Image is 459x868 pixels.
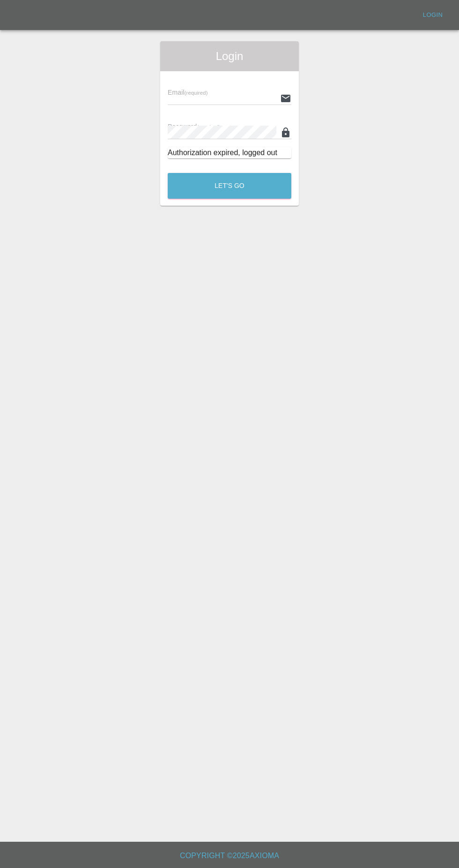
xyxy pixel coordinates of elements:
[168,173,291,199] button: Let's Go
[185,90,208,96] small: (required)
[418,8,448,22] a: Login
[168,49,291,64] span: Login
[7,849,452,862] h6: Copyright © 2025 Axioma
[197,124,221,130] small: (required)
[168,147,291,158] div: Authorization expired, logged out
[168,123,220,130] span: Password
[168,89,207,96] span: Email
